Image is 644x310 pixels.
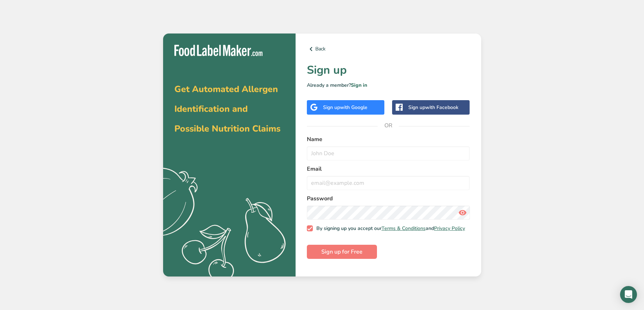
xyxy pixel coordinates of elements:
span: with Google [340,104,367,111]
a: Privacy Policy [434,225,465,232]
a: Sign in [351,82,367,89]
span: OR [378,115,399,136]
button: Sign up for Free [307,245,377,259]
img: Food Label Maker [174,45,262,56]
input: John Doe [307,146,470,160]
h1: Sign up [307,62,470,79]
span: Sign up for Free [321,248,363,256]
span: By signing up you accept our and [313,225,465,232]
input: email@example.com [307,176,470,190]
label: Email [307,165,470,173]
p: Already a member? [307,81,470,89]
a: Back [307,45,470,53]
span: with Facebook [425,104,458,111]
span: Get Automated Allergen Identification and Possible Nutrition Claims [174,83,280,135]
div: Sign up [408,104,458,111]
a: Terms & Conditions [382,225,426,232]
div: Open Intercom Messenger [620,286,637,303]
div: Sign up [323,104,367,111]
label: Password [307,194,470,203]
label: Name [307,135,470,144]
